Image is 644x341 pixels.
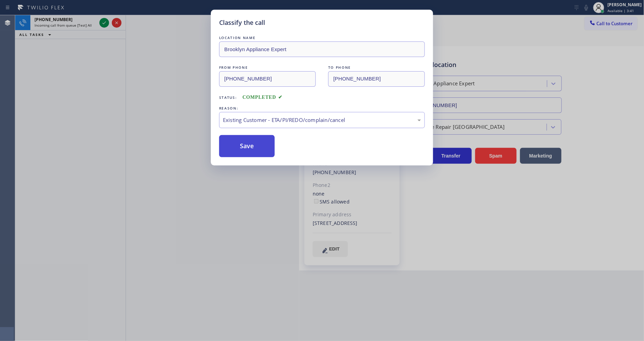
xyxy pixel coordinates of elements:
button: Save [219,135,275,157]
div: TO PHONE [328,64,425,71]
input: From phone [219,71,316,87]
div: Existing Customer - ETA/PI/REDO/complain/cancel [223,116,421,124]
span: Status: [219,95,237,100]
h5: Classify the call [219,18,265,27]
span: COMPLETED [243,95,283,100]
div: LOCATION NAME [219,34,425,41]
div: REASON: [219,105,425,112]
input: To phone [328,71,425,87]
div: FROM PHONE [219,64,316,71]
